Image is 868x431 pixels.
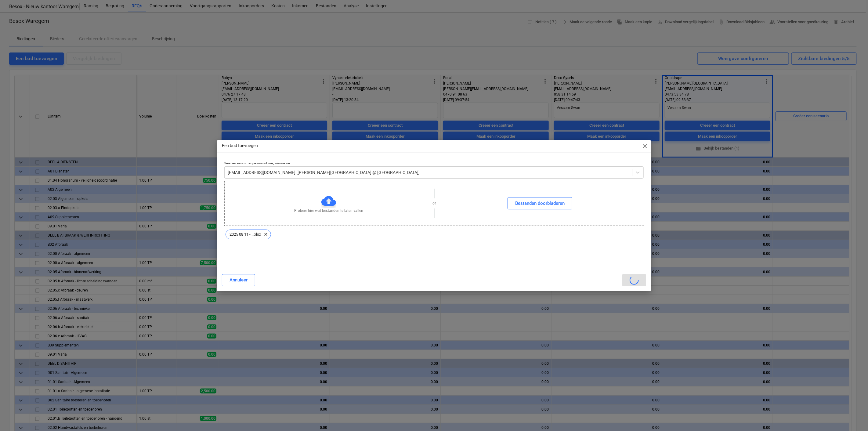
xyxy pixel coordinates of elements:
[837,402,868,431] iframe: Chat Widget
[262,231,269,238] span: clear
[224,161,644,166] p: Selecteer een contactpersoon of voeg nieuwe toe
[222,143,258,149] p: Een bod toevoegen
[837,402,868,431] div: Chatwidget
[224,181,644,226] div: Probeer hier wat bestanden te laten vallenofBestanden doorbladeren
[226,232,265,237] span: 2025 08 11 - ...xlsx
[294,208,363,213] p: Probeer hier wat bestanden te laten vallen
[226,230,271,239] div: 2025 08 11 - ...xlsx
[433,201,436,206] p: of
[508,197,572,209] button: Bestanden doorbladeren
[222,274,255,286] button: Annuleer
[515,199,565,207] div: Bestanden doorbladeren
[641,143,649,150] span: close
[230,276,248,284] div: Annuleer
